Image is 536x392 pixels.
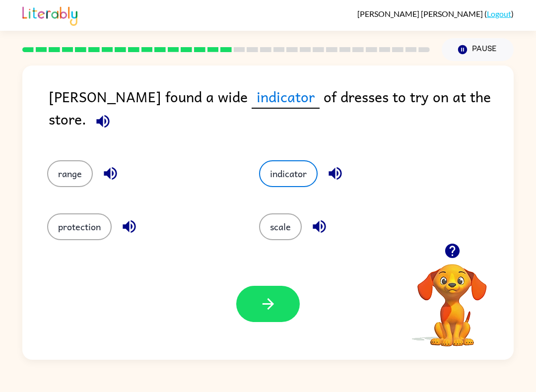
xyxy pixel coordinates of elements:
button: scale [259,213,302,240]
video: Your browser must support playing .mp4 files to use Literably. Please try using another browser. [402,249,502,348]
span: indicator [252,85,320,109]
span: [PERSON_NAME] [PERSON_NAME] [357,9,484,18]
img: Literably [22,4,77,26]
a: Logout [487,9,511,18]
button: protection [47,213,112,240]
button: range [47,160,93,187]
button: indicator [259,160,318,187]
button: Pause [442,38,514,61]
div: [PERSON_NAME] found a wide of dresses to try on at the store. [49,85,514,140]
div: ( ) [357,9,514,18]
